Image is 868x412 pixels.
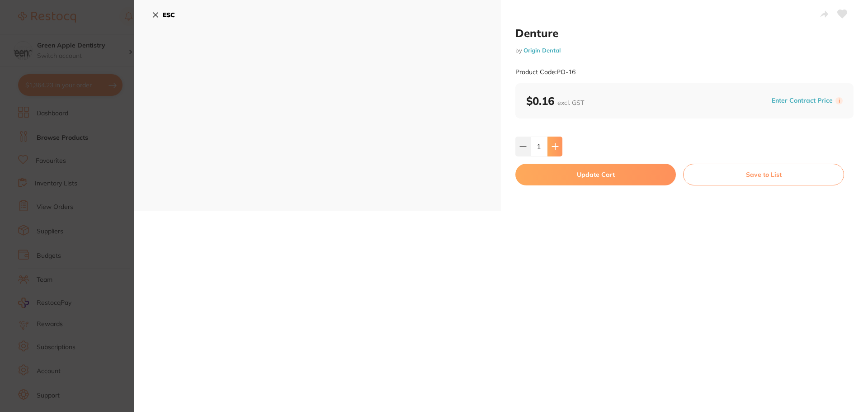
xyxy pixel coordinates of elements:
span: excl. GST [557,99,584,107]
h2: Denture [515,26,854,40]
a: Origin Dental [524,47,561,54]
button: Update Cart [515,164,676,185]
button: ESC [152,7,175,23]
label: i [835,97,843,104]
small: by [515,47,854,54]
b: $0.16 [526,94,584,108]
small: Product Code: PO-16 [515,68,576,76]
button: Enter Contract Price [769,96,835,105]
button: Save to List [683,164,844,185]
b: ESC [163,11,175,19]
